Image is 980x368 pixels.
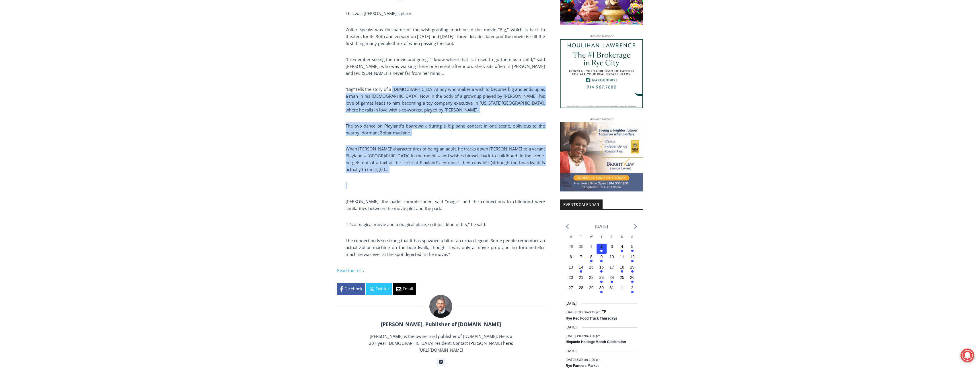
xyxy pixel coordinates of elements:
time: 1 [621,285,623,290]
span: T [601,235,602,238]
button: 11 [617,254,627,264]
button: 14 Has events [576,264,586,275]
time: [DATE] [566,325,576,330]
em: Has events [600,270,603,273]
time: 9 [600,255,603,259]
em: Has events [631,291,634,293]
time: 15 [589,265,594,269]
em: Has events [600,281,603,283]
div: Thursday [597,235,607,244]
time: 22 [589,275,594,280]
button: 28 [576,285,586,295]
a: Next month [634,224,637,229]
time: 27 [568,285,573,290]
span: W [590,235,593,238]
button: 21 [576,275,586,285]
a: Facebook [337,283,365,295]
button: 3 [607,244,617,254]
time: 4 [621,244,623,249]
time: 6 [570,255,572,259]
time: 2 [631,285,634,290]
em: Has events [621,270,623,273]
li: [DATE] [595,222,608,230]
p: [PERSON_NAME] is the owner and publisher of [DOMAIN_NAME]. He is a 20+ year [DEMOGRAPHIC_DATA] re... [368,333,514,353]
em: Has events [631,260,634,262]
span: 1:00 pm [589,358,600,361]
time: 5 [631,244,634,249]
time: 12 [630,255,635,259]
img: Houlihan Lawrence The #1 Brokerage in Rye City [560,39,643,108]
span: Advertisement [584,33,619,39]
button: 6 [566,254,576,264]
div: / [64,48,65,54]
p: The two dance on Playland’s boardwalk during a big band concert in one scene, oblivious to the ne... [337,122,545,136]
time: - [566,334,600,338]
button: 16 Has events [597,264,607,275]
time: [DATE] [566,349,576,354]
button: 30 Has events [597,285,607,295]
time: 13 [568,265,573,269]
em: Has events [611,281,613,283]
p: Zoltar Speaks was the name of the wish-granting machine in the movie “Big,” which is back in thea... [337,26,545,47]
a: Email [393,283,416,295]
h2: Events Calendar [560,199,603,209]
a: Rye Rec Food Truck Thursdays [566,316,617,321]
a: [PERSON_NAME] Read Sanctuary Fall Fest: [DATE] [0,57,83,71]
button: 18 Has events [617,264,627,275]
div: 5 [60,48,63,54]
button: 10 [607,254,617,264]
em: Has events [600,291,603,293]
button: 2 Has events [597,244,607,254]
p: When [PERSON_NAME]’ character tires of being an adult, he tracks down [PERSON_NAME] to a vacant P... [337,145,545,173]
em: Has events [631,250,634,252]
span: [DATE] 1:00 pm [566,334,588,338]
div: Monday [566,235,576,244]
p: [PERSON_NAME], the parks commissioner, said "magic" and the connections to childhood were similar... [337,198,545,212]
em: Has events [600,250,603,252]
button: 2 Has events [627,285,638,295]
button: 25 [617,275,627,285]
button: 23 Has events [597,275,607,285]
time: 30 [599,285,604,290]
time: 20 [568,275,573,280]
time: 10 [609,255,614,259]
span: 3:00 pm [589,334,600,338]
time: 28 [579,285,583,290]
time: - [566,358,600,361]
div: unique DIY crafts [60,17,80,47]
em: Has events [590,260,593,262]
div: 6 [67,48,69,54]
button: 19 Has events [627,264,638,275]
button: 17 [607,264,617,275]
time: 30 [579,244,583,249]
span: S [621,235,623,238]
button: 12 Has events [627,254,638,264]
time: 14 [579,265,583,269]
em: Has events [600,260,603,262]
button: 9 Has events [597,254,607,264]
button: 5 Has events [627,244,638,254]
em: Has events [631,270,634,273]
a: Read the rest [337,267,363,273]
button: 27 [566,285,576,295]
time: 3 [611,244,613,249]
time: 17 [609,265,614,269]
span: F [611,235,613,238]
span: [DATE] 5:30 pm [566,310,588,314]
div: Saturday [617,235,627,244]
div: "At the 10am stand-up meeting, each intern gets a chance to take [PERSON_NAME] and the other inte... [145,0,271,56]
span: Advertisement [584,116,619,122]
span: T [580,235,582,238]
button: 31 [607,285,617,295]
img: Brightview Senior Living [560,122,643,191]
button: 30 [576,244,586,254]
span: [DATE] 8:30 am [566,358,588,361]
a: Twitter [366,283,392,295]
em: Has events [580,270,582,273]
time: 25 [620,275,624,280]
button: 26 Has events [627,275,638,285]
time: 18 [620,265,624,269]
time: 11 [620,255,624,259]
